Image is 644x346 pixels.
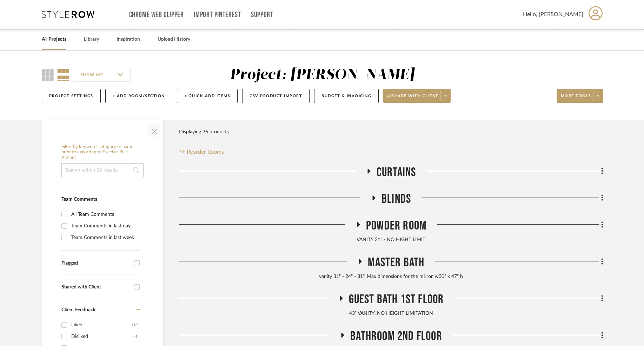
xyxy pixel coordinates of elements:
[71,209,139,220] div: All Team Comments
[84,35,99,44] a: Library
[61,163,144,177] input: Search within 36 results
[134,331,139,342] div: (1)
[177,89,238,103] button: + Quick Add Items
[61,307,95,312] span: Client Feedback
[61,260,131,266] div: Flagged
[179,310,603,318] div: 43" VANITY, NO HEIGHT LIMITATION
[387,93,439,104] span: Share with client
[187,148,224,156] span: Reorder Rooms
[132,319,139,331] div: (18)
[561,93,591,104] span: More tools
[179,125,229,139] div: Displaying 36 products
[71,331,134,342] div: Disliked
[366,218,426,233] span: Powder Room
[179,236,603,244] div: VANITY 31" - NO HIGHT LIMIT
[523,10,583,19] span: Hello, [PERSON_NAME]
[147,123,161,137] button: Close
[42,35,66,44] a: All Projects
[230,68,414,82] div: Project: [PERSON_NAME]
[129,12,184,18] a: Chrome Web Clipper
[61,144,144,161] h6: Filter by keyword, category or name prior to exporting to Excel or Bulk Actions
[557,89,603,103] button: More tools
[105,89,172,103] button: + Add Room/Section
[350,329,442,344] span: Bathroom 2nd Floor
[179,148,224,156] button: Reorder Rooms
[381,192,411,207] span: BLINDS
[71,319,132,331] div: Liked
[158,35,190,44] a: Upload History
[194,12,241,18] a: Import Pinterest
[179,273,603,281] div: vanity 31" - 24" - 31". Max dimensions for the mirror, w30" x 47" h
[71,220,139,232] div: Team Comments in last day
[61,284,131,290] div: Shared with Client
[71,232,139,243] div: Team Comments in last week
[251,12,273,18] a: Support
[61,197,97,202] span: Team Comments
[377,165,416,180] span: CURTAINS
[242,89,310,103] button: CSV Product Import
[314,89,379,103] button: Budget & Invoicing
[117,35,140,44] a: Inspiration
[383,89,451,103] button: Share with client
[42,89,101,103] button: Project Settings
[349,292,444,307] span: Guest Bath 1st floor
[368,255,424,270] span: Master Bath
